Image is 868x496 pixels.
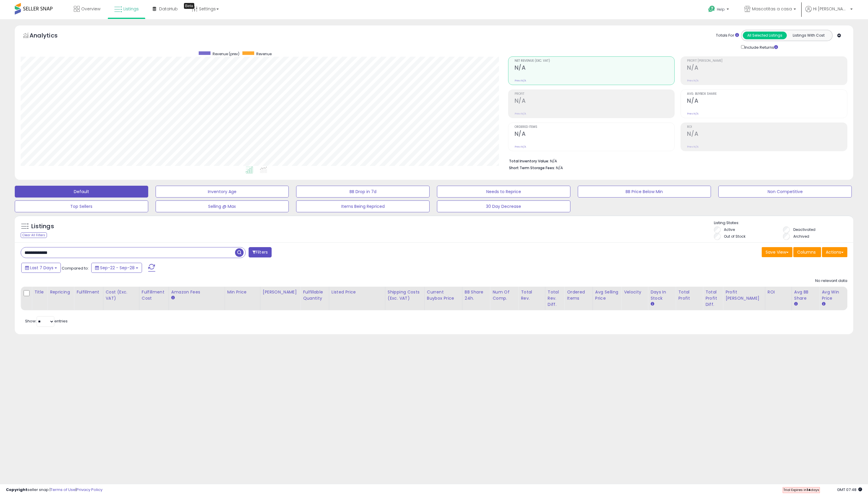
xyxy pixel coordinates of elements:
[793,227,815,232] label: Deactivated
[25,318,68,324] span: Show: entries
[159,6,178,12] span: DataHub
[650,289,673,301] div: Days In Stock
[737,44,785,50] div: Include Returns
[437,200,570,212] button: 30 Day Decrease
[687,97,847,105] h2: N/A
[263,289,298,295] div: [PERSON_NAME]
[62,265,89,271] span: Compared to:
[184,3,194,9] div: Tooltip anchor
[717,7,725,12] span: Help
[256,51,272,56] span: Revenue
[708,5,715,13] i: Get Help
[213,51,239,56] span: Revenue (prev)
[515,92,675,96] span: Profit
[296,200,430,212] button: Items Being Repriced
[725,289,762,301] div: Profit [PERSON_NAME]
[797,249,816,255] span: Columns
[227,289,258,295] div: Min Price
[716,33,739,38] div: Totals For
[793,247,821,257] button: Columns
[718,186,852,198] button: Non Competitive
[21,263,61,273] button: Last 7 Days
[687,145,699,149] small: Prev: N/A
[687,125,847,129] span: ROI
[678,289,700,301] div: Total Profit
[768,289,789,295] div: ROI
[752,6,792,12] span: Mascotitas a casa
[794,289,817,301] div: Avg BB Share
[578,186,711,198] button: BB Price Below Min
[388,289,422,301] div: Shipping Costs (Exc. VAT)
[687,92,847,96] span: Avg. Buybox Share
[650,301,654,307] small: Days In Stock.
[687,64,847,72] h2: N/A
[822,289,845,301] div: Avg Win Price
[515,112,526,115] small: Prev: N/A
[30,31,69,41] h5: Analytics
[30,265,53,271] span: Last 7 Days
[332,289,383,295] div: Listed Price
[687,59,847,63] span: Profit [PERSON_NAME]
[705,289,720,308] div: Total Profit Diff.
[704,1,735,19] a: Help
[687,79,699,82] small: Prev: N/A
[34,289,45,295] div: Title
[31,222,54,231] h5: Listings
[743,32,787,39] button: All Selected Listings
[509,157,843,164] li: N/A
[595,289,619,301] div: Avg Selling Price
[21,232,47,238] div: Clear All Filters
[91,263,142,273] button: Sep-22 - Sep-28
[724,234,745,239] label: Out of Stock
[437,186,570,198] button: Needs to Reprice
[548,289,562,308] div: Total Rev. Diff.
[509,165,555,170] b: Short Term Storage Fees:
[156,200,289,212] button: Selling @ Max
[787,32,831,39] button: Listings With Cost
[465,289,487,301] div: BB Share 24h.
[515,130,675,138] h2: N/A
[556,165,563,171] span: N/A
[81,6,100,12] span: Overview
[249,247,272,257] button: Filters
[100,265,135,271] span: Sep-22 - Sep-28
[793,234,809,239] label: Archived
[492,289,516,301] div: Num of Comp.
[427,289,460,301] div: Current Buybox Price
[515,125,675,129] span: Ordered Items
[813,6,849,12] span: Hi [PERSON_NAME]
[515,64,675,72] h2: N/A
[142,289,166,301] div: Fulfillment Cost
[515,145,526,149] small: Prev: N/A
[123,6,139,12] span: Listings
[515,79,526,82] small: Prev: N/A
[521,289,542,301] div: Total Rev.
[687,112,699,115] small: Prev: N/A
[567,289,590,301] div: Ordered Items
[509,159,549,164] b: Total Inventory Value:
[687,130,847,138] h2: N/A
[296,186,430,198] button: BB Drop in 7d
[714,220,854,226] p: Listing States:
[303,289,327,301] div: Fulfillable Quantity
[171,289,222,295] div: Amazon Fees
[76,289,100,295] div: Fulfillment
[515,97,675,105] h2: N/A
[171,295,175,301] small: Amazon Fees.
[724,227,735,232] label: Active
[815,278,847,284] div: No relevant data
[762,247,792,257] button: Save View
[15,200,148,212] button: Top Sellers
[50,289,71,295] div: Repricing
[624,289,645,295] div: Velocity
[515,59,675,63] span: Net Revenue (Exc. VAT)
[106,289,137,301] div: Cost (Exc. VAT)
[156,186,289,198] button: Inventory Age
[15,186,148,198] button: Default
[794,301,798,307] small: Avg BB Share.
[822,247,847,257] button: Actions
[822,301,825,307] small: Avg Win Price.
[805,6,853,19] a: Hi [PERSON_NAME]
